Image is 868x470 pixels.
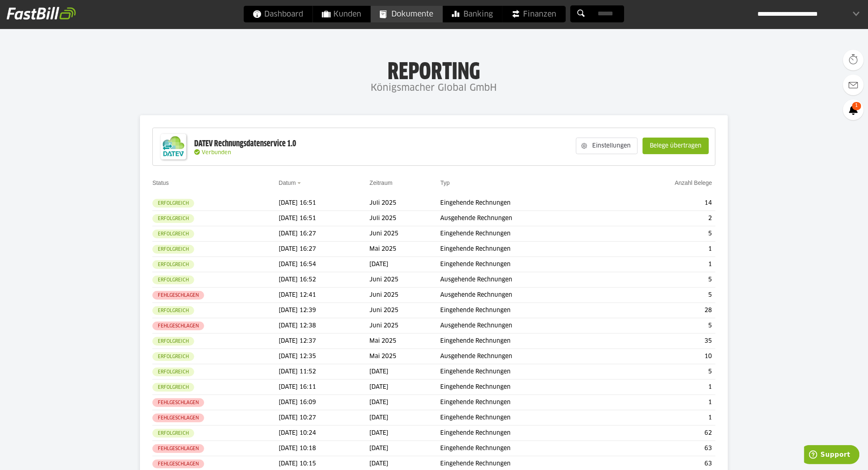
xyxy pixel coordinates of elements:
[370,349,441,364] td: Mai 2025
[152,414,204,422] sl-badge: Fehlgeschlagen
[440,272,616,288] td: Ausgehende Rechnungen
[370,226,441,242] td: Juni 2025
[616,318,716,334] td: 5
[253,6,304,22] span: Dashboard
[297,182,303,184] img: sort_desc.gif
[279,364,370,380] td: [DATE] 11:52
[616,226,716,242] td: 5
[616,426,716,441] td: 62
[440,410,616,426] td: Eingehende Rechnungen
[440,334,616,349] td: Eingehende Rechnungen
[152,245,194,254] sl-badge: Erfolgreich
[616,303,716,318] td: 28
[370,410,441,426] td: [DATE]
[279,196,370,211] td: [DATE] 16:51
[370,196,441,211] td: Juli 2025
[7,7,76,20] img: fastbill_logo_white.png
[440,226,616,242] td: Eingehende Rechnungen
[380,6,434,22] span: Dokumente
[616,211,716,226] td: 2
[152,214,194,223] sl-badge: Erfolgreich
[804,445,860,466] iframe: Öffnet ein Widget, in dem Sie weitere Informationen finden
[370,426,441,441] td: [DATE]
[152,322,204,330] sl-badge: Fehlgeschlagen
[279,257,370,272] td: [DATE] 16:54
[452,6,493,22] span: Banking
[152,199,194,208] sl-badge: Erfolgreich
[512,6,557,22] span: Finanzen
[152,444,204,453] sl-badge: Fehlgeschlagen
[152,306,194,315] sl-badge: Erfolgreich
[443,6,502,22] a: Banking
[370,441,441,456] td: [DATE]
[440,380,616,395] td: Eingehende Rechnungen
[616,441,716,456] td: 63
[440,349,616,364] td: Ausgehende Rechnungen
[370,179,393,186] a: Zeitraum
[371,6,443,22] a: Dokumente
[152,260,194,269] sl-badge: Erfolgreich
[152,460,204,468] sl-badge: Fehlgeschlagen
[616,288,716,303] td: 5
[279,288,370,303] td: [DATE] 12:41
[152,276,194,284] sl-badge: Erfolgreich
[440,257,616,272] td: Eingehende Rechnungen
[370,242,441,257] td: Mai 2025
[370,318,441,334] td: Juni 2025
[370,272,441,288] td: Juni 2025
[370,364,441,380] td: [DATE]
[152,398,204,407] sl-badge: Fehlgeschlagen
[279,395,370,410] td: [DATE] 16:09
[616,380,716,395] td: 1
[279,211,370,226] td: [DATE] 16:51
[152,230,194,238] sl-badge: Erfolgreich
[279,179,296,186] a: Datum
[440,441,616,456] td: Eingehende Rechnungen
[279,242,370,257] td: [DATE] 16:27
[616,364,716,380] td: 5
[616,272,716,288] td: 5
[279,441,370,456] td: [DATE] 10:18
[279,318,370,334] td: [DATE] 12:38
[616,242,716,257] td: 1
[616,349,716,364] td: 10
[616,196,716,211] td: 14
[157,130,190,163] img: DATEV-Datenservice Logo
[279,303,370,318] td: [DATE] 12:39
[616,257,716,272] td: 1
[440,395,616,410] td: Eingehende Rechnungen
[370,288,441,303] td: Juni 2025
[152,352,194,361] sl-badge: Erfolgreich
[322,6,362,22] span: Kunden
[152,337,194,346] sl-badge: Erfolgreich
[440,196,616,211] td: Eingehende Rechnungen
[202,150,231,155] span: Verbunden
[370,257,441,272] td: [DATE]
[576,138,638,154] sl-button: Einstellungen
[370,395,441,410] td: [DATE]
[503,6,566,22] a: Finanzen
[616,334,716,349] td: 35
[244,6,313,22] a: Dashboard
[440,179,450,186] a: Typ
[370,380,441,395] td: [DATE]
[83,58,785,80] h1: Reporting
[440,303,616,318] td: Eingehende Rechnungen
[440,242,616,257] td: Eingehende Rechnungen
[194,138,296,149] div: DATEV Rechnungsdatenservice 1.0
[279,334,370,349] td: [DATE] 12:37
[313,6,371,22] a: Kunden
[152,179,169,186] a: Status
[279,410,370,426] td: [DATE] 10:27
[440,318,616,334] td: Ausgehende Rechnungen
[370,211,441,226] td: Juli 2025
[616,395,716,410] td: 1
[370,334,441,349] td: Mai 2025
[279,226,370,242] td: [DATE] 16:27
[152,291,204,300] sl-badge: Fehlgeschlagen
[643,138,709,154] sl-button: Belege übertragen
[852,102,861,110] span: 1
[279,426,370,441] td: [DATE] 10:24
[152,368,194,376] sl-badge: Erfolgreich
